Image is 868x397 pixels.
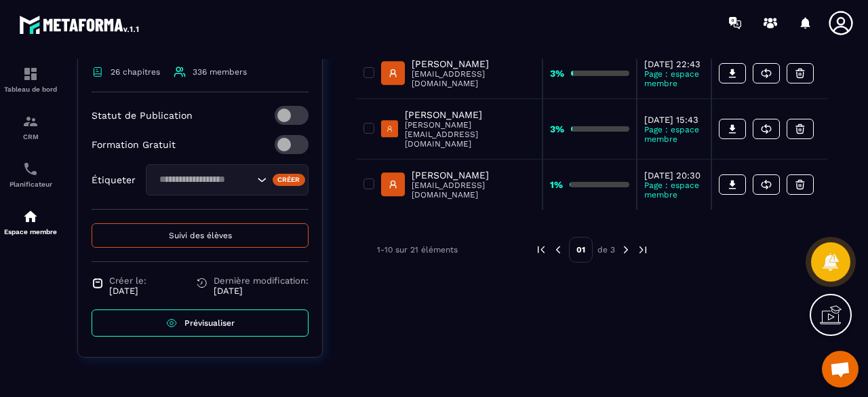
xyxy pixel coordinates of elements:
a: [PERSON_NAME][PERSON_NAME][EMAIL_ADDRESS][DOMAIN_NAME] [381,109,535,149]
div: Ouvrir le chat [822,351,859,387]
span: Dernière modification: [214,276,309,286]
p: 1-10 sur 21 éléments [377,245,458,254]
img: formation [22,113,39,130]
p: Page : espace membre [644,125,704,144]
img: next [637,244,649,256]
span: Suivi des élèves [169,231,232,240]
p: de 3 [597,244,615,255]
p: [PERSON_NAME][EMAIL_ADDRESS][DOMAIN_NAME] [405,120,535,149]
a: formationformationTableau de bord [3,56,58,103]
p: Espace membre [3,228,58,235]
button: Suivi des élèves [92,223,309,248]
p: [EMAIL_ADDRESS][DOMAIN_NAME] [412,69,535,88]
img: scheduler [22,161,39,177]
p: [DATE] [109,286,146,296]
img: automations [22,208,39,225]
strong: 3% [550,124,564,134]
img: next [620,244,632,256]
img: logo [19,12,141,37]
p: Page : espace membre [644,69,704,88]
img: prev [535,244,547,256]
a: [PERSON_NAME][EMAIL_ADDRESS][DOMAIN_NAME] [381,170,535,200]
span: 26 chapitres [111,67,160,77]
p: Statut de Publication [92,110,193,121]
p: CRM [3,133,58,140]
a: Prévisualiser [92,309,309,337]
a: automationsautomationsEspace membre [3,198,58,246]
img: formation [22,66,39,82]
p: [DATE] 20:30 [644,170,704,181]
div: Search for option [146,164,309,195]
p: Formation Gratuit [92,139,176,150]
p: Page : espace membre [644,181,704,200]
p: [PERSON_NAME] [405,109,535,120]
input: Search for option [155,172,254,187]
a: formationformationCRM [3,103,58,151]
span: 336 members [193,67,247,77]
p: [PERSON_NAME] [412,170,535,181]
span: Créer le: [109,276,146,286]
a: schedulerschedulerPlanificateur [3,151,58,198]
img: prev [552,244,564,256]
p: [DATE] 15:43 [644,115,704,125]
a: [PERSON_NAME][EMAIL_ADDRESS][DOMAIN_NAME] [381,58,535,88]
p: [DATE] 22:43 [644,59,704,69]
p: 01 [569,237,593,263]
div: Créer [273,174,306,186]
p: Planificateur [3,181,58,188]
p: [DATE] [214,286,309,296]
p: [EMAIL_ADDRESS][DOMAIN_NAME] [412,181,535,200]
strong: 3% [550,68,564,79]
p: Étiqueter [92,174,136,185]
p: [PERSON_NAME] [412,58,535,69]
p: Tableau de bord [3,86,58,93]
strong: 1% [550,179,563,190]
span: Prévisualiser [184,318,235,328]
